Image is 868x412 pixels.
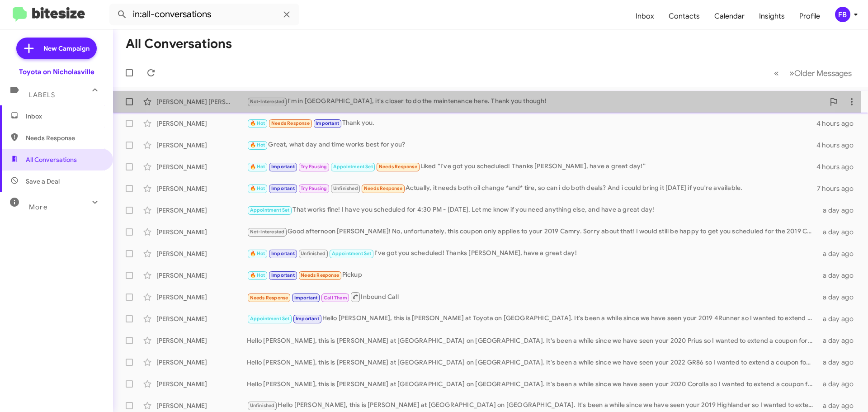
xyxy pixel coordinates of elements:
div: Toyota on Nicholasville [19,67,94,76]
div: [PERSON_NAME] [156,314,247,323]
button: Next [784,64,857,82]
div: [PERSON_NAME] [156,227,247,237]
span: 🔥 Hot [250,120,265,126]
a: Calendar [707,3,752,29]
span: Important [316,120,339,126]
div: a day ago [817,227,861,237]
div: 4 hours ago [816,119,861,128]
div: [PERSON_NAME] [156,249,247,258]
div: I'm in [GEOGRAPHIC_DATA], it's closer to do the maintenance here. Thank you though! [247,96,825,107]
div: [PERSON_NAME] [156,206,247,215]
div: 7 hours ago [817,184,861,193]
span: 🔥 Hot [250,272,265,278]
div: Inbound Call [247,291,817,303]
div: 4 hours ago [816,141,861,150]
span: Appointment Set [333,164,373,170]
span: Important [271,251,295,256]
span: Needs Response [26,133,103,142]
span: « [774,67,779,79]
div: Hello [PERSON_NAME], this is [PERSON_NAME] at [GEOGRAPHIC_DATA] on [GEOGRAPHIC_DATA]. It's been a... [247,336,817,345]
div: a day ago [817,401,861,410]
span: Inbox [26,112,103,121]
div: [PERSON_NAME] [156,336,247,345]
span: » [789,67,794,79]
span: Labels [29,91,55,99]
div: [PERSON_NAME] [156,271,247,280]
div: a day ago [817,336,861,345]
span: Important [294,295,318,301]
span: Important [271,272,295,278]
div: That works fine! I have you scheduled for 4:30 PM - [DATE]. Let me know if you need anything else... [247,205,817,215]
span: Try Pausing [301,164,327,170]
span: Unfinished [250,403,275,408]
span: Unfinished [301,251,325,256]
a: Inbox [628,3,661,29]
div: [PERSON_NAME] [156,379,247,388]
span: Save a Deal [26,177,60,186]
span: 🔥 Hot [250,185,265,191]
span: Contacts [661,3,707,29]
div: a day ago [817,358,861,367]
span: 🔥 Hot [250,164,265,170]
span: New Campaign [43,44,90,53]
span: 🔥 Hot [250,251,265,256]
button: FB [827,7,858,22]
nav: Page navigation example [769,64,857,82]
span: Needs Response [379,164,417,170]
div: [PERSON_NAME] [156,162,247,171]
span: Older Messages [794,68,852,78]
div: Good afternoon [PERSON_NAME]! No, unfortunately, this coupon only applies to your 2019 Camry. Sor... [247,227,817,237]
span: Not-Interested [250,229,285,235]
a: Insights [752,3,792,29]
span: Needs Response [301,272,339,278]
span: Not-Interested [250,99,285,104]
div: Hello [PERSON_NAME], this is [PERSON_NAME] at [GEOGRAPHIC_DATA] on [GEOGRAPHIC_DATA]. It's been a... [247,400,817,411]
span: Appointment Set [250,316,290,322]
div: a day ago [817,206,861,215]
div: [PERSON_NAME] [156,293,247,302]
div: 4 hours ago [816,162,861,171]
span: Needs Response [271,120,310,126]
button: Previous [769,64,784,82]
div: Pickup [247,270,817,280]
input: Search [109,4,299,25]
div: a day ago [817,293,861,302]
div: a day ago [817,314,861,323]
div: Hello [PERSON_NAME], this is [PERSON_NAME] at [GEOGRAPHIC_DATA] on [GEOGRAPHIC_DATA]. It's been a... [247,358,817,367]
div: Thank you. [247,118,816,128]
a: Profile [792,3,827,29]
div: Hello [PERSON_NAME], this is [PERSON_NAME] at Toyota on [GEOGRAPHIC_DATA]. It's been a while sinc... [247,313,817,324]
div: [PERSON_NAME] [156,141,247,150]
div: [PERSON_NAME] [156,184,247,193]
div: a day ago [817,379,861,388]
div: a day ago [817,249,861,258]
div: Liked “I've got you scheduled! Thanks [PERSON_NAME], have a great day!” [247,161,816,172]
div: [PERSON_NAME] [156,358,247,367]
div: a day ago [817,271,861,280]
span: More [29,203,47,211]
div: [PERSON_NAME] [156,119,247,128]
span: Try Pausing [301,185,327,191]
span: Appointment Set [250,207,290,213]
span: Important [296,316,319,322]
div: [PERSON_NAME] [156,401,247,410]
span: Needs Response [364,185,402,191]
span: Important [271,164,295,170]
span: All Conversations [26,155,77,164]
span: Important [271,185,295,191]
div: Actually, it needs both oil change *and* tire, so can i do both deals? And i could bring it [DATE... [247,183,817,194]
span: Needs Response [250,295,288,301]
span: Unfinished [333,185,358,191]
h1: All Conversations [126,37,232,51]
div: Hello [PERSON_NAME], this is [PERSON_NAME] at [GEOGRAPHIC_DATA] on [GEOGRAPHIC_DATA]. It's been a... [247,379,817,388]
div: I've got you scheduled! Thanks [PERSON_NAME], have a great day! [247,248,817,259]
span: 🔥 Hot [250,142,265,148]
a: New Campaign [16,38,97,59]
span: Call Them [324,295,347,301]
span: Appointment Set [332,251,372,256]
div: [PERSON_NAME] [PERSON_NAME] [156,97,247,106]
